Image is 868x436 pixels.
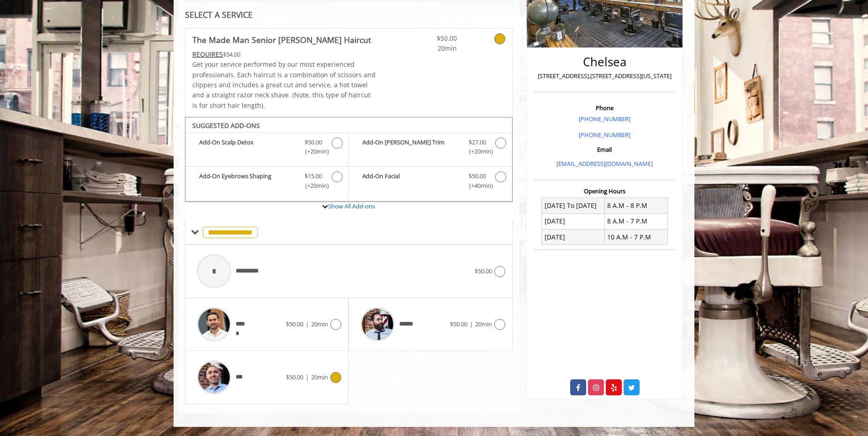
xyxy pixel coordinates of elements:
[537,146,672,153] h3: Email
[353,171,507,193] label: Add-On Facial
[306,320,309,328] span: |
[362,138,459,157] b: Add-On [PERSON_NAME] Trim
[403,43,457,53] span: 20min
[185,117,513,202] div: The Made Man Senior Barber Haircut Add-onS
[604,229,667,245] td: 10 A.M - 7 P.M
[604,198,667,213] td: 8 A.M - 8 P.M
[190,138,344,159] label: Add-On Scalp Detox
[464,181,491,191] span: (+40min )
[579,131,630,139] a: [PHONE_NUMBER]
[450,320,467,328] span: $50.00
[469,171,486,181] span: $50.00
[305,138,322,147] span: $50.00
[328,202,375,210] a: Show All Add-ons
[192,33,371,46] b: The Made Man Senior [PERSON_NAME] Haircut
[300,147,327,156] span: (+20min )
[579,115,630,123] a: [PHONE_NUMBER]
[192,121,260,130] b: SUGGESTED ADD-ONS
[475,267,492,275] span: $50.00
[199,138,296,157] b: Add-On Scalp Detox
[556,160,653,168] a: [EMAIL_ADDRESS][DOMAIN_NAME]
[469,138,486,147] span: $27.00
[185,11,513,19] div: SELECT A SERVICE
[199,171,296,191] b: Add-On Eyebrows Shaping
[311,320,328,328] span: 20min
[537,55,672,69] h2: Chelsea
[192,49,376,59] div: $54.00
[464,147,491,156] span: (+20min )
[300,181,327,191] span: (+20min )
[535,188,675,194] h3: Opening Hours
[537,71,672,81] p: [STREET_ADDRESS],[STREET_ADDRESS][US_STATE]
[542,229,605,245] td: [DATE]
[311,373,328,381] span: 20min
[403,33,457,43] span: $50.00
[306,373,309,381] span: |
[305,171,322,181] span: $15.00
[192,59,376,111] p: Get your service performed by our most experienced professionals. Each haircut is a combination o...
[192,50,223,58] span: This service needs some Advance to be paid before we block your appointment
[537,105,672,111] h3: Phone
[362,171,459,191] b: Add-On Facial
[604,213,667,229] td: 8 A.M - 7 P.M
[542,198,605,213] td: [DATE] To [DATE]
[353,138,507,159] label: Add-On Beard Trim
[286,373,303,381] span: $50.00
[190,171,344,193] label: Add-On Eyebrows Shaping
[470,320,473,328] span: |
[286,320,303,328] span: $50.00
[542,213,605,229] td: [DATE]
[475,320,492,328] span: 20min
